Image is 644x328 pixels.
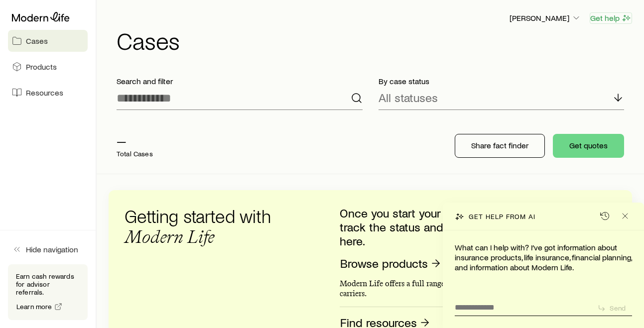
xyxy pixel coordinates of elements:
button: Get help [590,12,632,24]
p: Send [610,304,626,312]
p: Total Cases [117,150,153,158]
button: Share fact finder [455,134,545,158]
span: Resources [26,88,63,98]
button: Send [593,302,632,315]
a: Cases [8,30,88,52]
p: — [117,134,153,148]
h1: Cases [117,28,632,52]
p: Search and filter [117,76,363,86]
button: [PERSON_NAME] [509,12,582,24]
span: Hide navigation [26,244,78,254]
p: Once you start your first case, you will be able to track the status and collaborate with your te... [340,206,616,248]
span: Products [26,62,57,72]
p: Get help from AI [469,213,535,220]
p: Modern Life offers a full range of financial protection products from leading carriers. [340,279,616,299]
a: Browse products [340,256,442,271]
h3: Getting started with [125,206,284,247]
span: Modern Life [125,226,215,247]
p: Earn cash rewards for advisor referrals. [16,272,80,296]
button: Get quotes [553,134,624,158]
span: Learn more [16,303,52,310]
button: Hide navigation [8,238,88,260]
p: All statuses [379,91,438,105]
p: By case status [379,76,625,86]
a: Products [8,56,88,78]
a: Resources [8,82,88,104]
p: [PERSON_NAME] [510,13,581,23]
button: Close [618,209,632,223]
span: Cases [26,36,48,46]
p: What can I help with? I’ve got information about insurance products, life insurance, financial pl... [455,242,632,272]
p: Share fact finder [471,140,528,150]
div: Earn cash rewards for advisor referrals.Learn more [8,264,88,320]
